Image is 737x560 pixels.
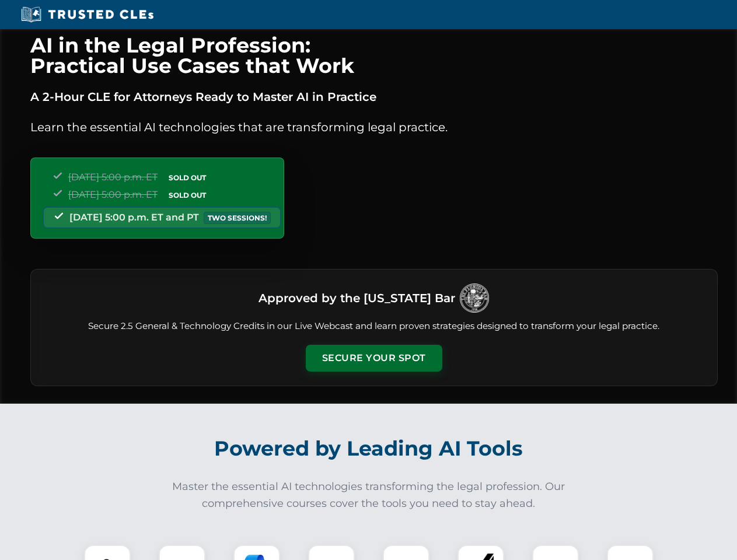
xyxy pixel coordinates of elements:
img: Trusted CLEs [18,6,157,23]
span: SOLD OUT [165,171,210,184]
span: [DATE] 5:00 p.m. ET [68,189,158,200]
p: Secure 2.5 General & Technology Credits in our Live Webcast and learn proven strategies designed ... [45,320,703,333]
span: [DATE] 5:00 p.m. ET [68,171,158,183]
button: Secure Your Spot [306,345,442,372]
p: A 2-Hour CLE for Attorneys Ready to Master AI in Practice [30,87,718,106]
img: Logo [460,283,489,313]
h3: Approved by the [US_STATE] Bar [259,288,455,309]
h1: AI in the Legal Profession: Practical Use Cases that Work [30,35,718,76]
span: SOLD OUT [165,189,210,201]
p: Learn the essential AI technologies that are transforming legal practice. [30,118,718,136]
h2: Powered by Leading AI Tools [46,428,692,469]
p: Master the essential AI technologies transforming the legal profession. Our comprehensive courses... [165,478,573,512]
